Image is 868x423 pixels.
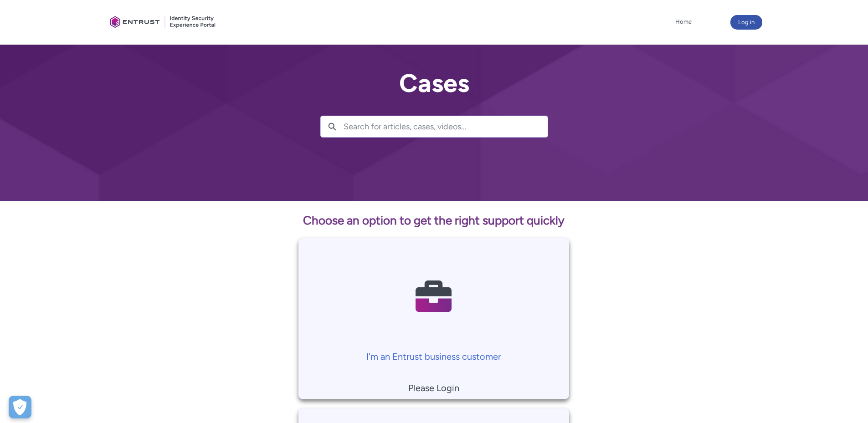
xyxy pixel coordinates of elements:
[320,69,548,97] h2: Cases
[9,396,31,418] button: Open Preferences
[673,15,694,29] a: Home
[148,212,719,229] p: Choose an option to get the right support quickly
[298,238,569,363] a: I'm an Entrust business customer
[9,396,31,418] div: Cookie Preferences
[303,381,565,395] p: Please Login
[730,15,762,30] button: Log in
[390,247,477,345] img: Contact Support
[344,116,548,137] input: Search for articles, cases, videos...
[303,350,565,363] p: I'm an Entrust business customer
[321,116,344,137] button: Search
